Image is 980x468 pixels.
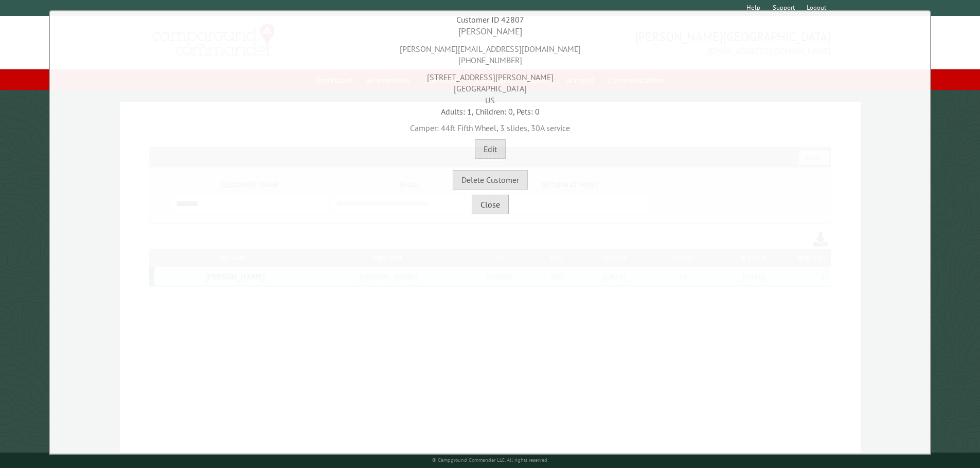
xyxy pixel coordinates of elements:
small: © Campground Commander LLC. All rights reserved. [432,457,548,463]
button: Close [472,195,509,214]
button: Edit [475,139,506,159]
div: Camper: 44ft Fifth Wheel, 3 slides, 30A service [52,117,928,134]
div: [PERSON_NAME][EMAIL_ADDRESS][DOMAIN_NAME] [PHONE_NUMBER] [52,38,928,66]
div: Customer ID 42807 [52,14,928,25]
button: Delete Customer [453,170,528,190]
div: Adults: 1, Children: 0, Pets: 0 [52,106,928,117]
div: [STREET_ADDRESS][PERSON_NAME] [GEOGRAPHIC_DATA] US [52,66,928,106]
div: [PERSON_NAME] [52,25,928,38]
